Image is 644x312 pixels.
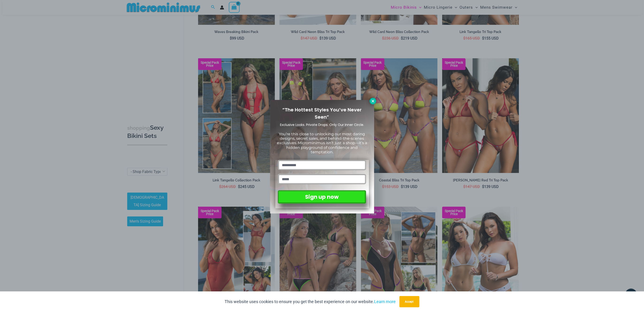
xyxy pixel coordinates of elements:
[225,298,396,305] p: This website uses cookies to ensure you get the best experience on our website.
[282,106,362,120] span: “The Hottest Styles You’ve Never Seen”
[280,122,364,127] span: Exclusive Looks. Private Drops. Only Our Inner Circle.
[277,132,367,154] span: You’re this close to unlocking our most daring designs, secret sales, and behind-the-scenes exclu...
[370,98,376,104] button: Close
[278,190,366,204] button: Sign up now
[399,296,419,307] button: Accept
[374,299,396,304] a: Learn more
